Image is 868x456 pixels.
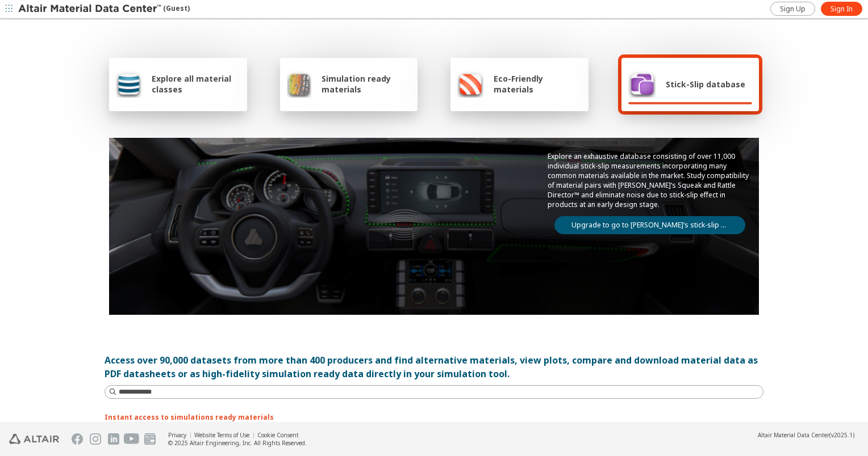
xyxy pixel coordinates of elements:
[116,70,141,98] img: Explore all material classes
[554,216,745,234] a: Upgrade to go to [PERSON_NAME]’s stick-slip database
[287,70,311,98] img: Simulation ready materials
[758,431,829,439] span: Altair Material Data Center
[105,353,763,381] div: Access over 90,000 datasets from more than 400 producers and find alternative materials, view plo...
[494,73,581,95] span: Eco-Friendly materials
[152,73,240,95] span: Explore all material classes
[821,2,862,16] a: Sign In
[257,431,299,439] a: Cookie Consent
[628,70,656,98] img: Stick-Slip database
[168,431,186,439] a: Privacy
[168,439,307,447] div: © 2025 Altair Engineering, Inc. All Rights Reserved.
[194,431,249,439] a: Website Terms of Use
[9,434,59,444] img: Altair Engineering
[758,431,854,439] div: (v2025.1)
[18,3,163,15] img: Altair Material Data Center
[770,2,815,16] a: Sign Up
[105,412,763,422] p: Instant access to simulations ready materials
[831,5,853,14] span: Sign In
[322,73,411,95] span: Simulation ready materials
[666,79,745,90] span: Stick-Slip database
[18,3,190,15] div: (Guest)
[457,70,483,98] img: Eco-Friendly materials
[548,151,752,209] p: Explore an exhaustive database consisting of over 11,000 individual stick-slip measurements incor...
[780,5,806,14] span: Sign Up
